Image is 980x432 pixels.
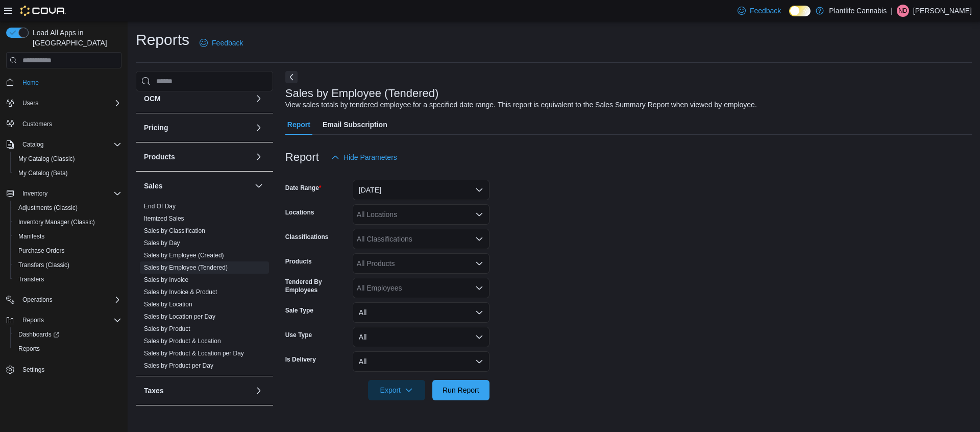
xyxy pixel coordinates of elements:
[374,380,419,400] span: Export
[144,289,217,296] a: Sales by Invoice & Product
[18,314,48,326] button: Reports
[18,294,57,306] button: Operations
[144,362,213,370] span: Sales by Product per Day
[18,138,47,151] button: Catalog
[144,203,176,210] a: End Of Day
[475,235,483,243] button: Open list of options
[144,93,161,104] h3: OCM
[253,122,265,134] button: Pricing
[144,301,192,308] a: Sales by Location
[14,273,121,285] span: Transfers
[18,187,121,200] span: Inventory
[18,232,44,241] span: Manifests
[136,30,189,50] h1: Reports
[18,261,69,269] span: Transfers (Classic)
[22,189,47,198] span: Inventory
[897,5,909,17] div: Nick Dickson
[2,96,126,110] button: Users
[432,380,489,400] button: Run Report
[475,259,483,268] button: Open list of options
[6,70,121,403] nav: Complex example
[22,366,44,374] span: Settings
[2,293,126,307] button: Operations
[344,152,397,162] span: Hide Parameters
[353,327,489,347] button: All
[144,337,221,345] span: Sales by Product & Location
[18,330,59,339] span: Dashboards
[2,362,126,377] button: Settings
[14,202,82,214] a: Adjustments (Classic)
[29,28,121,48] span: Load All Apps in [GEOGRAPHIC_DATA]
[2,137,126,152] button: Catalog
[18,247,65,255] span: Purchase Orders
[144,313,215,321] span: Sales by Location per Day
[353,351,489,372] button: All
[20,6,66,16] img: Cova
[475,284,483,292] button: Open list of options
[285,184,322,192] label: Date Range
[18,314,121,326] span: Reports
[14,153,121,165] span: My Catalog (Classic)
[10,201,126,215] button: Adjustments (Classic)
[891,5,893,17] p: |
[733,1,785,21] a: Feedback
[14,273,48,285] a: Transfers
[18,138,121,151] span: Catalog
[2,186,126,201] button: Inventory
[443,385,479,395] span: Run Report
[253,180,265,192] button: Sales
[285,257,312,266] label: Products
[144,276,188,283] a: Sales by Invoice
[18,97,42,109] button: Users
[18,345,40,353] span: Reports
[285,87,439,100] h3: Sales by Employee (Tendered)
[18,76,121,88] span: Home
[144,276,188,284] span: Sales by Invoice
[144,362,213,369] a: Sales by Product per Day
[144,123,251,133] button: Pricing
[14,259,73,271] a: Transfers (Classic)
[285,151,319,163] h3: Report
[136,200,273,376] div: Sales
[144,251,224,259] span: Sales by Employee (Created)
[144,325,190,333] span: Sales by Product
[2,116,126,131] button: Customers
[14,245,121,257] span: Purchase Orders
[144,181,251,191] button: Sales
[18,218,95,226] span: Inventory Manager (Classic)
[10,258,126,272] button: Transfers (Classic)
[14,216,121,228] span: Inventory Manager (Classic)
[22,296,53,304] span: Operations
[10,327,126,342] a: Dashboards
[22,79,39,87] span: Home
[144,152,251,162] button: Products
[14,259,121,271] span: Transfers (Classic)
[285,355,316,364] label: Is Delivery
[144,338,221,345] a: Sales by Product & Location
[10,215,126,229] button: Inventory Manager (Classic)
[22,99,38,107] span: Users
[14,230,48,243] a: Manifests
[285,278,349,294] label: Tendered By Employees
[10,152,126,166] button: My Catalog (Classic)
[14,230,121,243] span: Manifests
[253,151,265,163] button: Products
[2,75,126,89] button: Home
[10,166,126,180] button: My Catalog (Beta)
[144,300,192,308] span: Sales by Location
[18,364,48,376] a: Settings
[144,386,251,396] button: Taxes
[14,202,121,214] span: Adjustments (Classic)
[144,215,184,222] a: Itemized Sales
[750,6,781,16] span: Feedback
[144,227,205,235] span: Sales by Classification
[2,313,126,327] button: Reports
[18,97,121,109] span: Users
[144,313,215,320] a: Sales by Location per Day
[18,118,56,130] a: Customers
[22,316,44,324] span: Reports
[285,100,757,110] div: View sales totals by tendered employee for a specified date range. This report is equivalent to t...
[14,343,121,355] span: Reports
[323,114,387,135] span: Email Subscription
[789,6,811,16] input: Dark Mode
